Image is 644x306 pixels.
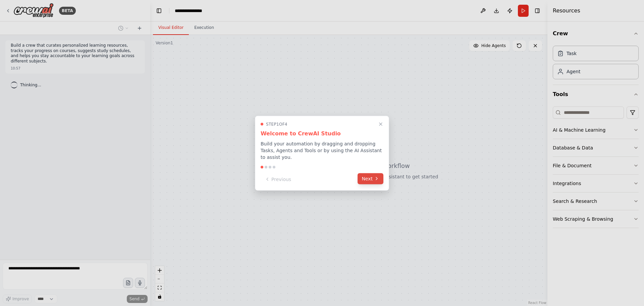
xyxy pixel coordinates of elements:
[261,140,383,160] p: Build your automation by dragging and dropping Tasks, Agents and Tools or by using the AI Assista...
[154,6,164,15] button: Hide left sidebar
[261,129,383,137] h3: Welcome to CrewAI Studio
[266,121,287,127] span: Step 1 of 4
[261,174,295,185] button: Previous
[377,120,385,128] button: Close walkthrough
[358,173,383,184] button: Next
